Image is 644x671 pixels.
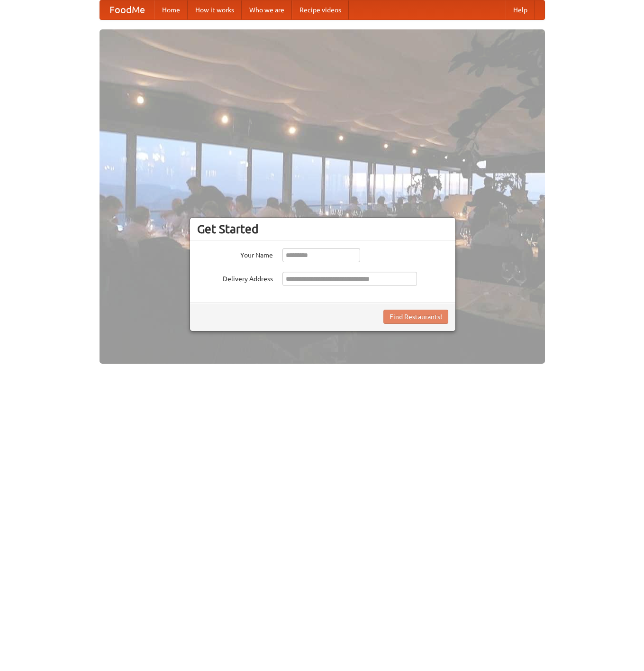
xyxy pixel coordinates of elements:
[383,310,448,324] button: Find Restaurants!
[154,0,188,19] a: Home
[197,222,448,236] h3: Get Started
[506,0,535,19] a: Help
[197,272,273,284] label: Delivery Address
[197,248,273,260] label: Your Name
[100,0,154,19] a: FoodMe
[292,0,349,19] a: Recipe videos
[242,0,292,19] a: Who we are
[188,0,242,19] a: How it works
